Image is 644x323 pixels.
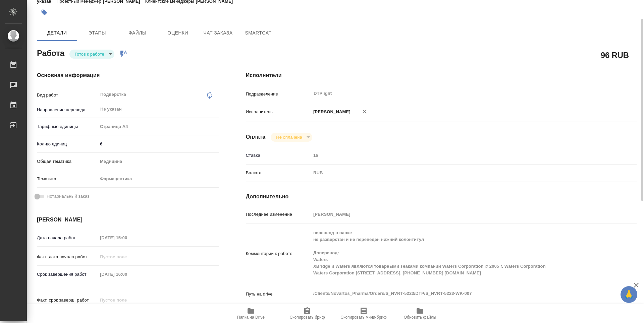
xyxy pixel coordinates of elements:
input: Пустое поле [98,252,156,262]
p: Комментарий к работе [246,250,311,257]
p: Факт. дата начала работ [37,254,98,260]
button: Скопировать мини-бриф [335,304,392,323]
textarea: перевеод в папке не разверстан и не переведен нижний колонтитул Доперевод: Waters XBridge и Water... [311,227,604,279]
h2: 96 RUB [601,49,629,61]
span: Скопировать мини-бриф [340,315,386,320]
input: ✎ Введи что-нибудь [98,139,219,149]
div: Готов к работе [69,50,114,59]
h4: Исполнители [246,71,637,79]
input: Пустое поле [311,150,604,160]
h4: Основная информация [37,71,219,79]
button: Обновить файлы [392,304,448,323]
input: Пустое поле [98,269,156,279]
p: Кол-во единиц [37,141,98,147]
span: Детали [41,29,73,37]
p: Общая тематика [37,158,98,165]
p: Ставка [246,152,311,159]
p: Исполнитель [246,109,311,115]
button: Готов к работе [73,51,106,57]
div: Готов к работе [271,133,312,142]
p: Путь на drive [246,291,311,298]
span: Обновить файлы [404,315,436,320]
p: [PERSON_NAME] [311,109,351,115]
h4: [PERSON_NAME] [37,216,219,224]
span: SmartCat [242,29,274,37]
span: Скопировать бриф [289,315,325,320]
p: Валюта [246,170,311,176]
input: Пустое поле [98,233,156,243]
span: 🙏 [623,287,635,302]
span: Файлы [121,29,154,37]
input: Пустое поле [311,209,604,219]
span: Нотариальный заказ [47,193,89,200]
p: Срок завершения работ [37,271,98,278]
h2: Работа [37,47,64,59]
p: Вид работ [37,92,98,99]
button: Не оплачена [274,134,304,140]
span: Оценки [162,29,194,37]
div: Страница А4 [98,121,219,132]
div: Медицина [98,156,219,167]
p: Тематика [37,176,98,182]
div: Фармацевтика [98,173,219,185]
h4: Оплата [246,133,266,141]
span: Этапы [81,29,113,37]
p: Тарифные единицы [37,123,98,130]
span: Папка на Drive [237,315,265,320]
p: Подразделение [246,91,311,98]
p: Дата начала работ [37,235,98,241]
textarea: /Clients/Novartos_Pharma/Orders/S_NVRT-5223/DTP/S_NVRT-5223-WK-007 [311,288,604,299]
input: Пустое поле [98,295,156,305]
button: 🙏 [621,286,637,303]
p: Факт. срок заверш. работ [37,297,98,304]
div: RUB [311,167,604,179]
button: Добавить тэг [37,5,52,20]
button: Папка на Drive [223,304,279,323]
span: Чат заказа [202,29,234,37]
p: Направление перевода [37,107,98,113]
p: Последнее изменение [246,211,311,218]
button: Удалить исполнителя [357,104,372,119]
h4: Дополнительно [246,193,637,201]
button: Скопировать бриф [279,304,335,323]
